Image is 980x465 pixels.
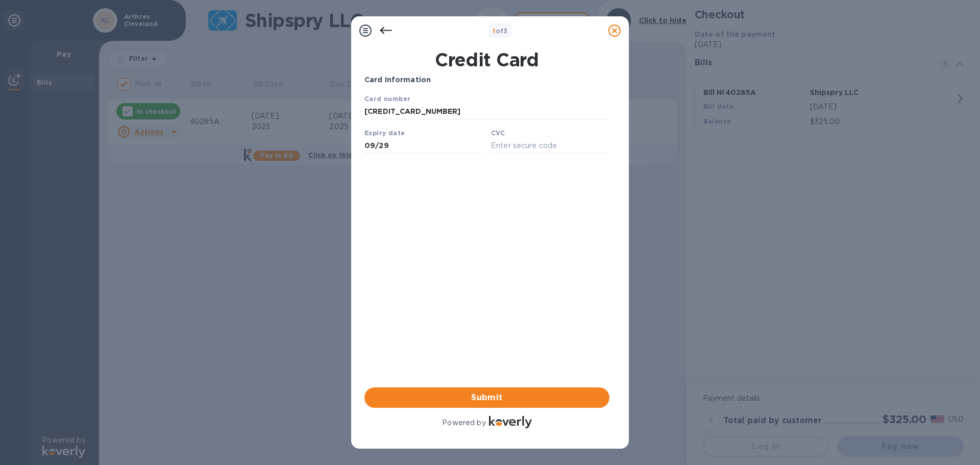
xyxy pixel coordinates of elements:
[489,416,532,428] img: Logo
[364,387,609,408] button: Submit
[442,418,485,428] p: Powered by
[373,391,601,404] span: Submit
[364,93,609,156] iframe: Your browser does not support iframes
[493,27,495,35] span: 1
[360,49,614,70] h1: Credit Card
[364,76,431,84] b: Card Information
[493,27,508,35] b: of 3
